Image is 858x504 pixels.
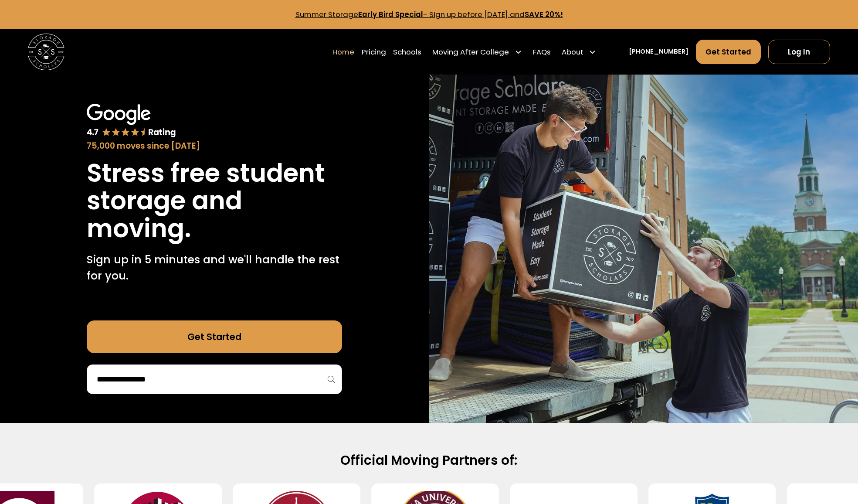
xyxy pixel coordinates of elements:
a: [PHONE_NUMBER] [629,47,688,57]
strong: Early Bird Special [358,9,423,20]
p: Sign up in 5 minutes and we'll handle the rest for you. [87,252,342,284]
div: About [562,47,583,58]
img: Storage Scholars main logo [28,34,64,70]
img: Google 4.7 star rating [87,104,176,138]
h2: Official Moving Partners of: [137,452,721,469]
a: Schools [393,39,421,65]
div: About [558,39,600,65]
a: Get Started [87,320,342,353]
div: 75,000 moves since [DATE] [87,140,342,152]
a: Pricing [362,39,386,65]
a: Home [332,39,354,65]
a: Get Started [696,40,761,64]
a: Summer StorageEarly Bird Special- Sign up before [DATE] andSAVE 20%! [295,9,563,20]
h1: Stress free student storage and moving. [87,160,342,242]
div: Moving After College [432,47,509,58]
div: Moving After College [429,39,526,65]
a: Log In [768,40,830,64]
a: FAQs [533,39,551,65]
strong: SAVE 20%! [525,9,563,20]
